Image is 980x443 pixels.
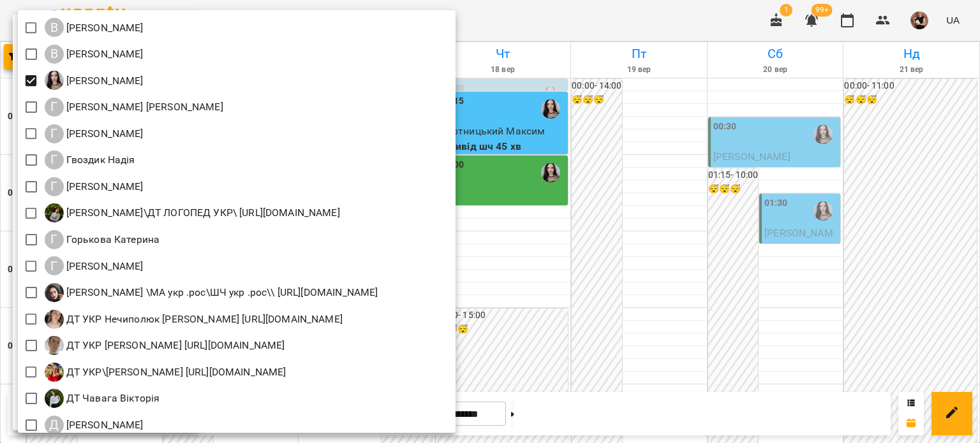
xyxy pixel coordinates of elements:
a: Д ДТ УКР\[PERSON_NAME] [URL][DOMAIN_NAME] [45,363,286,382]
img: Д [45,389,64,408]
div: Гончаренко Наталія [45,177,144,196]
img: Д [45,310,64,329]
div: Гудима Антон [45,256,144,275]
div: Д [45,416,64,435]
div: Галушка Оксана [45,124,144,143]
a: Г [PERSON_NAME] \МА укр .рос\ШЧ укр .рос\\ [URL][DOMAIN_NAME] [45,283,378,302]
a: Д ДТ Чавага Вікторія [45,389,160,408]
p: [PERSON_NAME]\ДТ ЛОГОПЕД УКР\ [URL][DOMAIN_NAME] [64,205,340,221]
p: Гвоздик Надія [64,152,135,168]
a: Г [PERSON_NAME] [45,71,144,90]
p: [PERSON_NAME] [64,418,144,433]
div: Г [45,256,64,275]
div: В [45,18,64,37]
img: Г [45,71,64,90]
a: Д [PERSON_NAME] [45,416,144,435]
a: Д ДТ УКР Нечиполюк [PERSON_NAME] [URL][DOMAIN_NAME] [45,310,343,329]
div: Гончаренко Світлана Володимирівна\ДТ ЛОГОПЕД УКР\ https://us06web.zoom.us/j/81989846243 [45,203,340,222]
p: [PERSON_NAME] [PERSON_NAME] [64,99,223,115]
a: Г [PERSON_NAME]\ДТ ЛОГОПЕД УКР\ [URL][DOMAIN_NAME] [45,203,340,222]
div: Гвоздик Надія [45,150,135,170]
div: Г [45,98,64,117]
a: Г [PERSON_NAME] [45,124,144,143]
a: В [PERSON_NAME] [45,45,144,64]
div: ДТ УКР Колоша Катерина https://us06web.zoom.us/j/84976667317 [45,336,285,355]
div: Г [45,150,64,170]
div: Гусак Олена Армаїсівна \МА укр .рос\ШЧ укр .рос\\ https://us06web.zoom.us/j/83079612343 [45,283,378,302]
img: Г [45,203,64,222]
div: Г [45,124,64,143]
div: Горькова Катерина [45,230,160,249]
div: ДТ УКР Нечиполюк Мирослава https://us06web.zoom.us/j/87978670003 [45,310,343,329]
p: ДТ УКР [PERSON_NAME] [URL][DOMAIN_NAME] [64,338,285,353]
p: ДТ УКР\[PERSON_NAME] [URL][DOMAIN_NAME] [64,365,286,380]
div: ДТ Чавага Вікторія [45,389,160,408]
div: Габорак Галина [45,71,144,90]
p: ДТ Чавага Вікторія [64,391,160,406]
a: Г Гвоздик Надія [45,150,135,170]
div: ДТ УКР\РОС Абасова Сабіна https://us06web.zoom.us/j/84886035086 [45,363,286,382]
a: Г [PERSON_NAME] [45,256,144,275]
img: Д [45,363,64,382]
a: Г [PERSON_NAME] [PERSON_NAME] [45,98,223,117]
div: Вікторія Котисько [45,45,144,64]
a: В [PERSON_NAME] [45,18,144,37]
img: Д [45,336,64,355]
p: [PERSON_NAME] [64,259,144,274]
a: Д ДТ УКР [PERSON_NAME] [URL][DOMAIN_NAME] [45,336,285,355]
div: Г [45,230,64,249]
p: [PERSON_NAME] [64,126,144,142]
p: [PERSON_NAME] [64,20,144,36]
p: [PERSON_NAME] [64,73,144,89]
p: [PERSON_NAME] [64,179,144,194]
p: [PERSON_NAME] \МА укр .рос\ШЧ укр .рос\\ [URL][DOMAIN_NAME] [64,285,378,300]
a: Г Горькова Катерина [45,230,160,249]
a: Г [PERSON_NAME] [45,177,144,196]
p: [PERSON_NAME] [64,47,144,62]
p: ДТ УКР Нечиполюк [PERSON_NAME] [URL][DOMAIN_NAME] [64,312,343,327]
div: Г [45,177,64,196]
img: Г [45,283,64,302]
p: Горькова Катерина [64,232,160,247]
div: Вовк Галина [45,18,144,37]
div: В [45,45,64,64]
div: Гаврилевська Оксана [45,98,223,117]
div: Данилюк Анастасія [45,416,144,435]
